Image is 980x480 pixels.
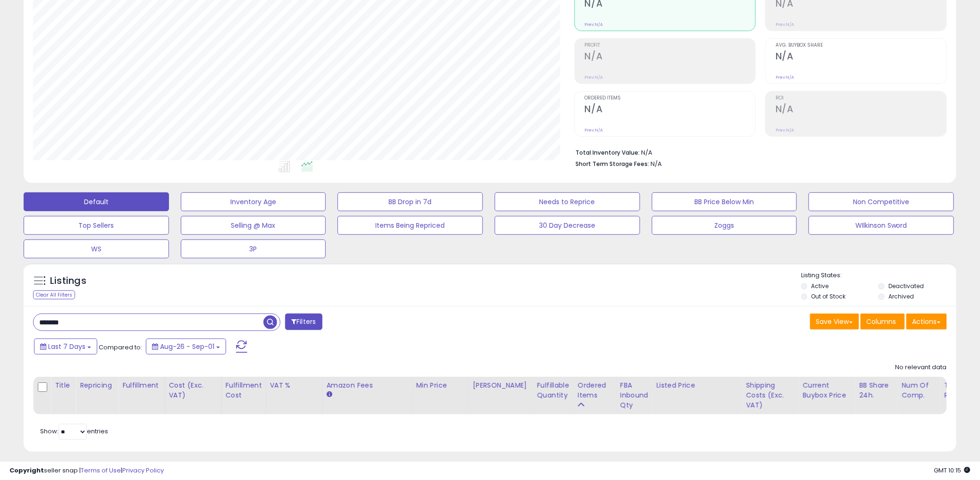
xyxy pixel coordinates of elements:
small: Prev: N/A [776,74,794,80]
button: BB Price Below Min [652,192,797,211]
button: Filters [285,314,322,330]
button: Inventory Age [181,192,326,211]
span: Show: entries [40,427,108,436]
b: Total Inventory Value: [576,149,640,157]
span: Aug-26 - Sep-01 [160,342,214,351]
button: WS [24,240,169,258]
button: Default [24,192,169,211]
div: Fulfillment Cost [226,381,262,400]
span: Ordered Items [585,96,756,101]
button: Save View [810,314,859,330]
div: Fulfillable Quantity [537,381,570,400]
strong: Copyright [9,466,44,475]
small: Prev: N/A [585,127,603,133]
div: Clear All Filters [33,290,75,299]
span: ROI [776,96,946,101]
span: Profit [585,43,756,48]
small: Prev: N/A [776,22,794,27]
button: Needs to Reprice [495,192,640,211]
span: 2025-09-9 10:15 GMT [934,466,971,475]
div: Amazon Fees [327,381,408,390]
div: Total Rev. [944,381,979,400]
button: 30 Day Decrease [495,216,640,235]
span: Columns [867,317,896,326]
span: Compared to: [99,343,142,352]
div: Title [55,381,72,390]
button: Zoggs [652,216,797,235]
span: Avg. Buybox Share [776,43,946,48]
div: Repricing [80,381,114,390]
small: Prev: N/A [585,22,603,27]
div: No relevant data [896,363,947,372]
button: BB Drop in 7d [338,192,483,211]
div: Num of Comp. [902,381,936,400]
div: FBA inbound Qty [620,381,649,410]
b: Short Term Storage Fees: [576,160,650,168]
button: 3P [181,240,326,258]
div: Shipping Costs (Exc. VAT) [746,381,794,410]
div: Min Price [416,381,465,390]
li: N/A [576,146,940,157]
button: Aug-26 - Sep-01 [146,339,226,355]
a: Privacy Policy [122,466,164,475]
label: Out of Stock [811,292,845,300]
label: Active [811,282,828,290]
div: [PERSON_NAME] [473,381,529,390]
div: Cost (Exc. VAT) [169,381,218,400]
button: Actions [906,314,947,330]
div: Listed Price [656,381,738,390]
button: Columns [861,314,905,330]
button: Last 7 Days [34,339,97,355]
h2: N/A [585,104,756,116]
p: Listing States: [802,271,957,280]
small: Prev: N/A [776,127,794,133]
button: WIlkinson Sword [809,216,954,235]
small: Prev: N/A [585,74,603,80]
div: seller snap | | [9,466,164,475]
h2: N/A [776,51,946,64]
span: Last 7 Days [48,342,85,351]
h2: N/A [776,104,946,116]
div: BB Share 24h. [859,381,894,400]
button: Items Being Repriced [338,216,483,235]
div: Current Buybox Price [803,381,851,400]
label: Deactivated [888,282,924,290]
button: Top Sellers [24,216,169,235]
button: Non Competitive [809,192,954,211]
div: VAT % [270,381,319,390]
a: Terms of Use [81,466,121,475]
label: Archived [888,292,914,300]
small: Amazon Fees. [327,390,332,399]
h5: Listings [50,274,86,288]
button: Selling @ Max [181,216,326,235]
div: Fulfillment [122,381,161,390]
span: N/A [651,159,662,168]
div: Ordered Items [578,381,612,400]
h2: N/A [585,51,756,64]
